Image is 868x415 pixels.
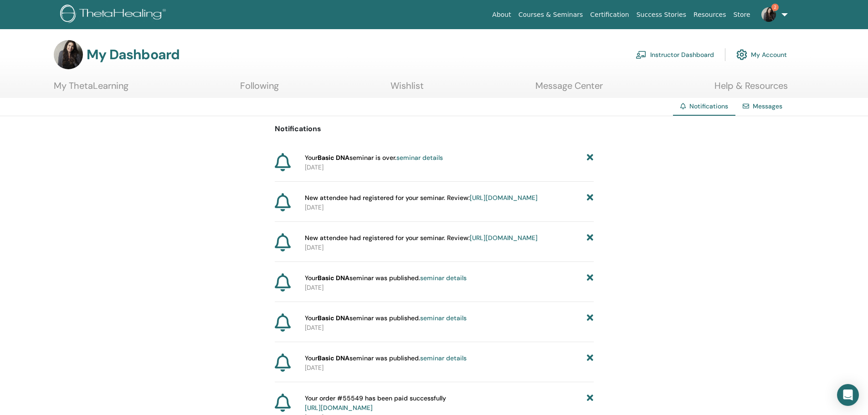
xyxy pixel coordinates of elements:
[275,123,594,134] p: Notifications
[689,102,728,110] span: Notifications
[736,47,747,62] img: cog.svg
[305,323,594,333] p: [DATE]
[240,80,279,98] a: Following
[54,40,83,69] img: default.jpg
[515,6,587,23] a: Courses & Seminars
[420,274,467,282] a: seminar details
[470,194,538,202] a: [URL][DOMAIN_NAME]
[305,354,467,363] span: Your seminar was published.
[305,363,594,373] p: [DATE]
[470,234,538,242] a: [URL][DOMAIN_NAME]
[390,80,424,98] a: Wishlist
[636,45,714,65] a: Instructor Dashboard
[305,313,467,323] span: Your seminar was published.
[305,283,594,292] p: [DATE]
[305,404,373,412] a: [URL][DOMAIN_NAME]
[837,384,859,406] div: Open Intercom Messenger
[636,51,647,59] img: chalkboard-teacher.svg
[305,203,594,212] p: [DATE]
[420,354,467,362] a: seminar details
[305,153,443,163] span: Your seminar is over.
[60,5,169,25] img: logo.png
[54,80,128,98] a: My ThetaLearning
[714,80,788,98] a: Help & Resources
[586,6,632,23] a: Certification
[633,6,690,23] a: Success Stories
[305,233,538,243] span: New attendee had registered for your seminar. Review:
[736,45,787,65] a: My Account
[396,154,443,162] a: seminar details
[690,6,730,23] a: Resources
[87,46,180,63] h3: My Dashboard
[305,243,594,252] p: [DATE]
[318,354,349,362] strong: Basic DNA
[318,274,349,282] strong: Basic DNA
[753,102,782,110] a: Messages
[488,6,514,23] a: About
[420,314,467,322] a: seminar details
[305,193,538,203] span: New attendee had registered for your seminar. Review:
[318,314,349,322] strong: Basic DNA
[318,154,349,162] strong: Basic DNA
[761,7,776,22] img: default.jpg
[305,273,467,283] span: Your seminar was published.
[535,80,603,98] a: Message Center
[771,4,779,11] span: 2
[305,394,446,413] span: Your order #55549 has been paid successfully
[730,6,754,23] a: Store
[305,163,594,172] p: [DATE]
